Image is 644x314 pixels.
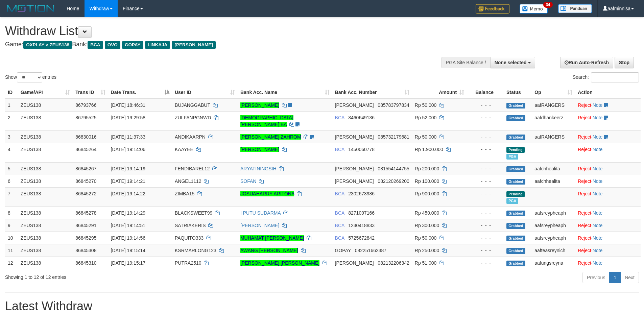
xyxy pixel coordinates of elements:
[75,223,96,228] span: 86845291
[175,178,201,184] span: ANGEL1112
[238,86,332,99] th: Bank Acc. Name: activate to sort column ascending
[578,178,591,184] a: Reject
[573,72,639,82] label: Search:
[470,146,501,153] div: - - -
[105,41,120,49] span: OVO
[593,178,603,184] a: Note
[578,235,591,241] a: Reject
[575,219,641,232] td: ·
[175,102,210,108] span: BUJANGGABUT
[111,147,145,152] span: [DATE] 19:14:06
[23,41,72,49] span: OXPLAY > ZEUS138
[575,86,641,99] th: Action
[578,115,591,120] a: Reject
[470,190,501,197] div: - - -
[348,191,375,196] span: Copy 2302673986 to clipboard
[18,207,73,219] td: ZEUS138
[578,166,591,171] a: Reject
[175,223,206,228] span: SATRIAKERIS
[175,210,212,216] span: BLACKSWEET99
[108,86,172,99] th: Date Trans.: activate to sort column descending
[470,178,501,185] div: - - -
[240,147,279,152] a: [PERSON_NAME]
[415,115,437,120] span: Rp 52.000
[18,175,73,187] td: ZEUS138
[240,248,298,253] a: AWANG [PERSON_NAME]
[470,247,501,254] div: - - -
[5,111,18,130] td: 2
[470,102,501,108] div: - - -
[111,248,145,253] span: [DATE] 19:15:14
[415,260,437,266] span: Rp 51.000
[335,191,344,196] span: BCA
[111,191,145,196] span: [DATE] 19:14:22
[5,299,639,313] h1: Latest Withdraw
[609,272,621,283] a: 1
[5,143,18,162] td: 4
[5,41,423,48] h4: Game: Bank:
[476,4,509,14] img: Feedback.jpg
[578,134,591,140] a: Reject
[593,115,603,120] a: Note
[5,271,263,281] div: Showing 1 to 12 of 12 entries
[490,57,535,68] button: None selected
[172,86,238,99] th: User ID: activate to sort column ascending
[18,130,73,143] td: ZEUS138
[175,166,210,171] span: FENDIBAREL12
[532,99,575,112] td: aafRANGERS
[5,130,18,143] td: 3
[593,248,603,253] a: Note
[240,191,294,196] a: JOSUAHARRY ARITONA
[75,102,96,108] span: 86793766
[378,178,409,184] span: Copy 082120269200 to clipboard
[75,248,96,253] span: 86845308
[18,162,73,175] td: ZEUS138
[442,57,490,68] div: PGA Site Balance /
[470,222,501,229] div: - - -
[335,260,374,266] span: [PERSON_NAME]
[5,72,56,82] label: Show entries
[240,134,301,140] a: [PERSON_NAME] ZAHROM
[532,86,575,99] th: Op: activate to sort column ascending
[575,244,641,257] td: ·
[415,235,437,241] span: Rp 50.000
[5,219,18,232] td: 9
[415,134,437,140] span: Rp 50.000
[335,166,374,171] span: [PERSON_NAME]
[335,178,374,184] span: [PERSON_NAME]
[506,115,525,121] span: Grabbed
[240,102,279,108] a: [PERSON_NAME]
[415,210,439,216] span: Rp 450.000
[470,165,501,172] div: - - -
[5,162,18,175] td: 5
[378,102,409,108] span: Copy 085783797834 to clipboard
[75,235,96,241] span: 86845295
[75,210,96,216] span: 86845278
[18,143,73,162] td: ZEUS138
[506,198,518,204] span: Marked by aafnoeunsreypich
[75,191,96,196] span: 86845272
[335,102,374,108] span: [PERSON_NAME]
[122,41,143,49] span: GOPAY
[558,4,592,13] img: panduan.png
[415,178,439,184] span: Rp 100.000
[575,130,641,143] td: ·
[578,210,591,216] a: Reject
[175,115,211,120] span: ZULFANPGNWD
[111,166,145,171] span: [DATE] 19:14:19
[582,272,610,283] a: Previous
[593,210,603,216] a: Note
[75,147,96,152] span: 86845264
[378,134,409,140] span: Copy 085732179681 to clipboard
[506,103,525,108] span: Grabbed
[348,210,375,216] span: Copy 8271097166 to clipboard
[75,115,96,120] span: 86795525
[348,223,375,228] span: Copy 1230418833 to clipboard
[575,207,641,219] td: ·
[111,210,145,216] span: [DATE] 19:14:29
[615,57,634,68] a: Stop
[335,223,344,228] span: BCA
[335,115,344,120] span: BCA
[175,260,201,266] span: PUTRA2510
[506,248,525,254] span: Grabbed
